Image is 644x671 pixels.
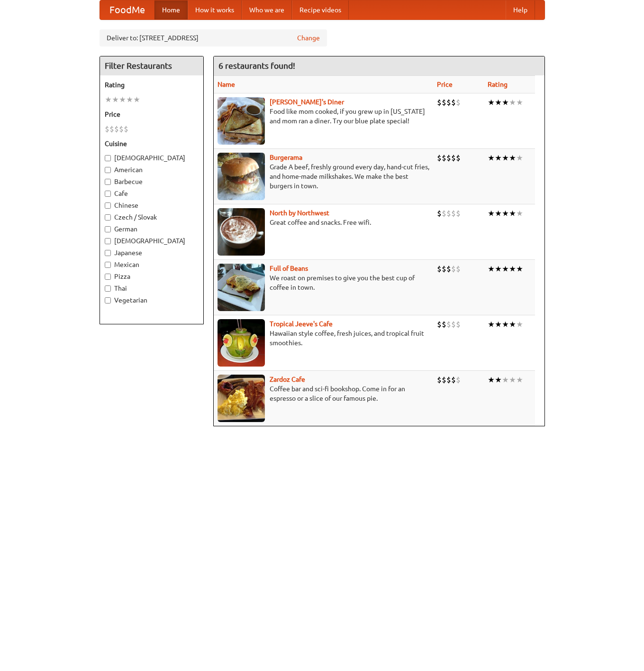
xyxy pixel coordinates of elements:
[126,94,133,105] li: ★
[451,153,456,163] li: $
[442,97,446,108] li: $
[488,153,495,163] li: ★
[105,272,199,281] label: Pizza
[437,208,442,219] li: $
[105,236,199,246] label: [DEMOGRAPHIC_DATA]
[456,208,461,219] li: $
[218,208,265,256] img: north.jpg
[105,80,199,90] h5: Rating
[100,56,203,75] h4: Filter Restaurants
[446,264,451,274] li: $
[105,297,111,303] input: Vegetarian
[292,0,349,19] a: Recipe videos
[495,208,502,219] li: ★
[442,264,446,274] li: $
[516,208,523,219] li: ★
[451,208,456,219] li: $
[105,165,199,175] label: American
[270,98,344,106] a: [PERSON_NAME]'s Diner
[502,319,509,330] li: ★
[488,208,495,219] li: ★
[105,124,109,134] li: $
[218,319,265,367] img: jeeves.jpg
[105,262,111,268] input: Mexican
[100,0,154,19] a: FoodMe
[105,155,111,161] input: [DEMOGRAPHIC_DATA]
[509,375,516,385] li: ★
[488,81,508,88] a: Rating
[456,153,461,163] li: $
[516,375,523,385] li: ★
[188,0,242,19] a: How it works
[105,189,199,198] label: Cafe
[437,319,442,330] li: $
[218,61,295,70] ng-pluralize: 6 restaurants found!
[502,208,509,219] li: ★
[105,226,111,232] input: German
[442,319,446,330] li: $
[495,375,502,385] li: ★
[451,319,456,330] li: $
[446,208,451,219] li: $
[105,167,111,173] input: American
[105,201,199,210] label: Chinese
[456,97,461,108] li: $
[502,153,509,163] li: ★
[446,319,451,330] li: $
[105,284,199,293] label: Thai
[100,29,327,46] div: Deliver to: [STREET_ADDRESS]
[112,94,119,105] li: ★
[516,319,523,330] li: ★
[105,191,111,197] input: Cafe
[124,124,128,134] li: $
[451,264,456,274] li: $
[105,285,111,292] input: Thai
[437,81,453,88] a: Price
[451,375,456,385] li: $
[105,238,111,244] input: [DEMOGRAPHIC_DATA]
[516,264,523,274] li: ★
[218,264,265,311] img: beans.jpg
[105,224,199,234] label: German
[105,202,111,209] input: Chinese
[105,295,199,305] label: Vegetarian
[270,265,308,272] a: Full of Beans
[133,94,140,105] li: ★
[218,273,429,292] p: We roast on premises to give you the best cup of coffee in town.
[509,208,516,219] li: ★
[488,97,495,108] li: ★
[270,320,333,328] a: Tropical Jeeve's Cafe
[516,153,523,163] li: ★
[119,94,126,105] li: ★
[242,0,292,19] a: Who we are
[270,376,305,383] b: Zardoz Cafe
[446,375,451,385] li: $
[218,97,265,145] img: sallys.jpg
[446,97,451,108] li: $
[488,375,495,385] li: ★
[109,124,114,134] li: $
[270,209,329,217] a: North by Northwest
[509,319,516,330] li: ★
[506,0,535,19] a: Help
[488,264,495,274] li: ★
[218,218,429,227] p: Great coffee and snacks. Free wifi.
[218,81,235,88] a: Name
[270,154,302,161] a: Burgerama
[218,375,265,422] img: zardoz.jpg
[105,248,199,257] label: Japanese
[437,375,442,385] li: $
[218,107,429,126] p: Food like mom cooked, if you grew up in [US_STATE] and mom ran a diner. Try our blue plate special!
[105,274,111,280] input: Pizza
[154,0,188,19] a: Home
[456,319,461,330] li: $
[297,33,320,43] a: Change
[442,153,446,163] li: $
[218,162,429,191] p: Grade A beef, freshly ground every day, hand-cut fries, and home-made milkshakes. We make the bes...
[502,375,509,385] li: ★
[218,384,429,403] p: Coffee bar and sci-fi bookshop. Come in for an espresso or a slice of our famous pie.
